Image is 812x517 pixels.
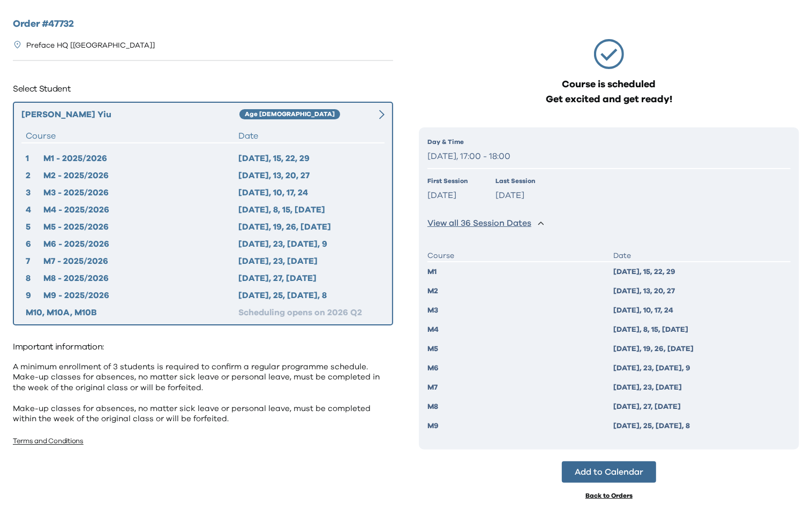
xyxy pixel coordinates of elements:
div: M6 - 2025/2026 [43,238,238,250]
div: [DATE], 15, 22, 29 [238,152,380,165]
div: [PERSON_NAME] Yiu [21,108,239,121]
div: M2 - 2025/2026 [43,169,238,182]
div: M8 [427,401,605,412]
div: 2 [26,169,43,182]
div: M2 [427,286,605,296]
div: Date [238,130,380,142]
p: [DATE], 17:00 - 18:00 [427,149,791,164]
div: [DATE], 13, 20, 27 [613,286,791,296]
div: 3 [26,186,43,199]
div: M9 - 2025/2026 [43,289,238,302]
div: 9 [26,289,43,302]
div: M7 [427,382,605,393]
div: M9 [427,421,605,431]
p: Day & Time [427,137,791,147]
p: A minimum enrollment of 3 students is required to confirm a regular programme schedule. Make-up c... [13,362,393,424]
div: [DATE], 27, [DATE] [613,401,791,412]
p: Important information: [13,338,393,355]
div: [DATE], 8, 15, [DATE] [613,324,791,335]
div: [DATE], 25, [DATE], 8 [613,421,791,431]
div: M1 [427,267,605,277]
h2: Order # 47732 [13,17,393,32]
div: M8 - 2025/2026 [43,272,238,285]
p: [DATE] [427,188,468,203]
div: Age [DEMOGRAPHIC_DATA] [239,109,340,120]
div: Scheduling opens on 2026 Q2 [238,306,380,319]
p: Preface HQ [[GEOGRAPHIC_DATA]] [26,40,155,51]
div: 6 [26,238,43,250]
div: 4 [26,203,43,216]
div: 1 [26,152,43,165]
div: [DATE], 8, 15, [DATE] [238,203,380,216]
button: Add to Calendar [562,461,656,483]
div: 8 [26,272,43,285]
div: M6 [427,363,605,374]
div: [DATE], 23, [DATE], 9 [613,363,791,374]
div: M5 [427,344,605,354]
div: Course [427,250,605,261]
p: Last Session [495,176,535,186]
div: M3 - 2025/2026 [43,186,238,199]
div: Back to Orders [585,491,633,500]
a: Terms and Conditions [13,438,84,445]
p: View all 36 Session Dates [427,218,531,229]
div: [DATE], 19, 26, [DATE] [238,221,380,233]
button: View all 36 Session Dates [427,214,791,233]
p: [DATE] [495,188,535,203]
div: 5 [26,221,43,233]
p: Select Student [13,80,393,97]
div: M7 - 2025/2026 [43,255,238,268]
div: 7 [26,255,43,268]
div: [DATE], 27, [DATE] [238,272,380,285]
div: [DATE], 23, [DATE] [238,255,380,268]
div: [DATE], 10, 17, 24 [238,186,380,199]
div: [DATE], 23, [DATE] [613,382,791,393]
div: M4 [427,324,605,335]
div: [DATE], 25, [DATE], 8 [238,289,380,302]
span: Get excited and get ready! [546,92,672,107]
div: M1 - 2025/2026 [43,152,238,165]
div: Date [613,250,791,261]
div: [DATE], 19, 26, [DATE] [613,344,791,354]
div: M10, M10A, M10B [26,306,238,319]
span: Course is scheduled [546,77,672,92]
div: [DATE], 15, 22, 29 [613,267,791,277]
div: M4 - 2025/2026 [43,203,238,216]
div: [DATE], 13, 20, 27 [238,169,380,182]
div: M5 - 2025/2026 [43,221,238,233]
p: First Session [427,176,468,186]
div: [DATE], 23, [DATE], 9 [238,238,380,250]
div: Course [26,130,238,142]
div: [DATE], 10, 17, 24 [613,305,791,316]
div: M3 [427,305,605,316]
